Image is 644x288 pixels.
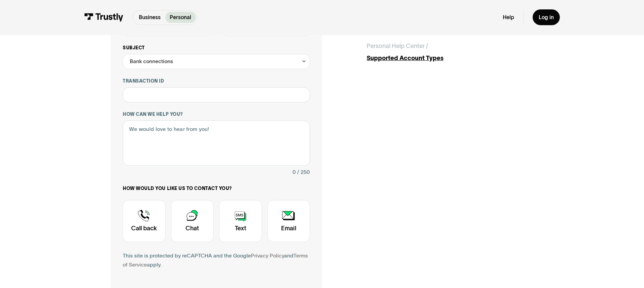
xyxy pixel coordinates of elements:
div: Personal Help Center / [367,42,428,51]
label: Transaction ID [123,78,310,84]
img: Trustly Logo [84,13,123,21]
a: Personal Help Center /Supported Account Types [367,42,533,63]
label: How can we help you? [123,111,310,117]
div: Bank connections [130,57,173,66]
div: / 250 [297,167,310,177]
p: Business [139,13,161,21]
a: Privacy Policy [251,253,284,258]
div: Supported Account Types [367,54,533,63]
label: How would you like us to contact you? [123,186,310,192]
div: Bank connections [123,54,310,69]
label: Subject [123,45,310,51]
div: Log in [539,14,554,21]
p: Personal [170,13,191,21]
div: This site is protected by reCAPTCHA and the Google and apply. [123,251,310,269]
a: Business [135,12,165,23]
a: Log in [533,9,560,25]
a: Personal [165,12,196,23]
div: 0 [292,167,296,177]
a: Help [503,14,514,21]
